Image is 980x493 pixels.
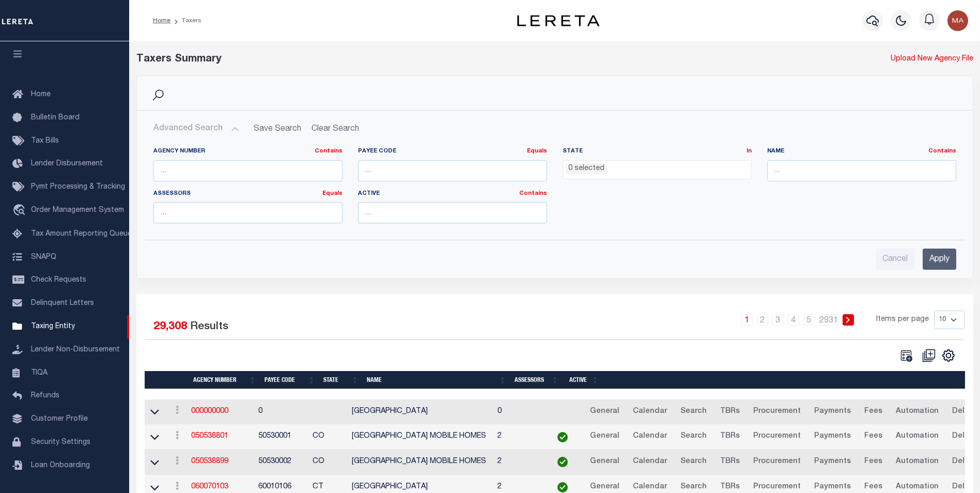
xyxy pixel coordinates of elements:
a: Upload New Agency File [891,54,973,65]
td: CO [308,450,347,475]
th: Payee Code: activate to sort column ascending [260,371,319,389]
a: Home [153,18,170,24]
a: Calendar [628,428,672,445]
span: Items per page [876,314,929,326]
a: General [585,428,624,445]
span: Customer Profile [31,415,88,423]
span: Tax Bills [31,137,59,145]
span: 29,308 [153,321,187,332]
div: Taxers Summary [136,52,760,67]
a: TBRs [715,454,744,470]
td: 50530001 [254,424,308,450]
li: Taxers [170,16,201,25]
label: Assessors [153,190,343,198]
a: Automation [891,428,943,445]
span: Taxing Entity [31,323,75,330]
label: State [563,147,752,156]
a: TBRs [715,404,744,420]
span: Lender Non-Disbursement [31,346,120,353]
a: 050538801 [191,433,228,440]
a: Fees [860,454,887,470]
span: Order Management System [31,207,124,214]
td: CO [308,424,347,450]
img: check-icon-green.svg [557,432,568,442]
a: Contains [519,191,547,196]
label: Agency Number [153,147,343,156]
td: 0 [493,399,543,425]
i: travel_explore [12,204,29,218]
th: Assessors: activate to sort column ascending [510,371,563,389]
a: 5 [803,314,815,326]
input: ... [767,160,956,181]
th: State: activate to sort column ascending [319,371,363,389]
img: svg+xml;base64,PHN2ZyB4bWxucz0iaHR0cDovL3d3dy53My5vcmcvMjAwMC9zdmciIHBvaW50ZXItZXZlbnRzPSJub25lIi... [947,10,968,31]
span: Tax Amount Reporting Queue [31,230,132,238]
a: Procurement [749,428,805,445]
a: 2931 [819,314,838,326]
a: 060070103 [191,483,228,490]
a: Payments [810,404,855,420]
span: Check Requests [31,276,86,284]
a: Contains [315,148,343,154]
a: Calendar [628,404,672,420]
a: Contains [928,148,956,154]
span: Loan Onboarding [31,462,90,469]
img: logo-dark.svg [517,15,600,26]
a: Payments [810,454,855,470]
td: 50530002 [254,450,308,475]
a: Calendar [628,454,672,470]
label: Active [358,190,547,198]
a: 050538899 [191,458,228,465]
input: Cancel [876,249,914,270]
a: 1 [741,314,753,326]
span: SNAPQ [31,253,56,260]
a: Equals [527,148,547,154]
a: 4 [788,314,799,326]
a: 000000000 [191,408,228,415]
a: In [746,148,752,154]
a: Automation [891,404,943,420]
td: [GEOGRAPHIC_DATA] [348,399,493,425]
a: Procurement [749,454,805,470]
input: ... [358,160,547,181]
input: ... [153,160,343,181]
a: Search [676,404,711,420]
a: Fees [860,404,887,420]
a: Procurement [749,404,805,420]
a: TBRs [715,428,744,445]
a: Automation [891,454,943,470]
label: Results [190,319,228,335]
td: 2 [493,450,543,475]
label: Name [767,147,956,156]
span: Bulletin Board [31,114,80,121]
a: Search [676,454,711,470]
span: Pymt Processing & Tracking [31,183,125,191]
button: Advanced Search [153,119,239,139]
a: 3 [772,314,784,326]
span: Delinquent Letters [31,300,94,307]
a: Payments [810,428,855,445]
img: check-icon-green.svg [557,457,568,467]
a: Fees [860,428,887,445]
span: Lender Disbursement [31,160,103,167]
th: Name: activate to sort column ascending [363,371,510,389]
img: check-icon-green.svg [557,482,568,492]
input: ... [153,202,343,223]
label: Payee Code [358,147,547,156]
span: TIQA [31,369,48,376]
input: Apply [923,249,956,270]
span: Refunds [31,392,59,399]
span: Home [31,91,51,98]
input: ... [358,202,547,223]
a: Search [676,428,711,445]
td: [GEOGRAPHIC_DATA] MOBILE HOMES [348,424,493,450]
li: 0 selected [566,163,607,175]
td: [GEOGRAPHIC_DATA] MOBILE HOMES [348,450,493,475]
th: Agency Number: activate to sort column ascending [189,371,260,389]
td: 2 [493,424,543,450]
span: Security Settings [31,439,90,446]
th: Active: activate to sort column ascending [563,371,603,389]
a: Equals [322,191,343,196]
td: 0 [254,399,308,425]
a: General [585,404,624,420]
